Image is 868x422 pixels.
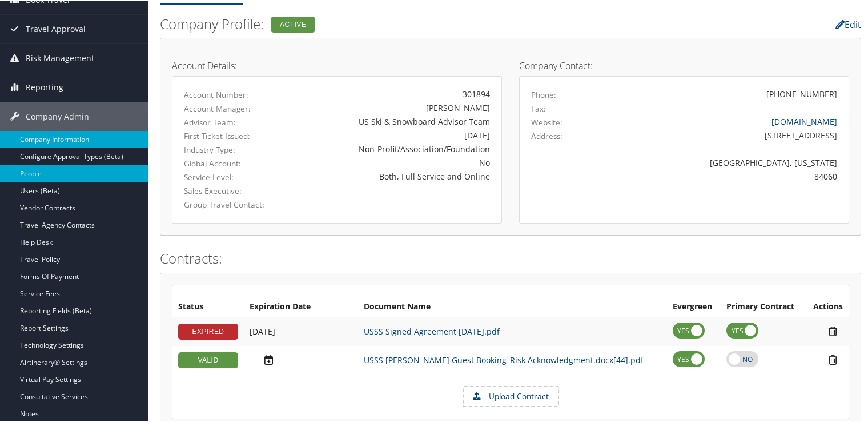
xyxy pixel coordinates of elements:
div: [GEOGRAPHIC_DATA], [US_STATE] [612,156,838,168]
label: Group Travel Contact: [184,198,275,209]
a: USSS [PERSON_NAME] Guest Booking_Risk Acknowledgment.docx[44].pdf [364,353,644,364]
th: Primary Contract [721,296,805,316]
label: Upload Contract [464,386,558,405]
div: US Ski & Snowboard Advisor Team [292,114,490,126]
label: Global Account: [184,157,275,168]
i: Remove Contract [823,324,843,336]
h4: Account Details: [172,60,502,69]
label: Address: [531,129,562,141]
span: Company Admin [26,101,89,130]
label: Phone: [531,88,556,99]
span: [DATE] [250,325,275,336]
th: Document Name [358,296,667,316]
div: No [292,156,490,168]
a: USSS Signed Agreement [DATE].pdf [364,325,500,336]
span: Reporting [26,72,63,101]
h2: Contracts: [160,248,861,267]
th: Expiration Date [244,296,358,316]
th: Actions [805,296,849,316]
div: [DATE] [292,128,490,140]
label: Website: [531,116,562,127]
label: Industry Type: [184,143,275,154]
a: [DOMAIN_NAME] [771,115,837,126]
label: Sales Executive: [184,184,275,196]
h4: Company Contact: [519,60,849,69]
div: Both, Full Service and Online [292,169,490,181]
label: Advisor Team: [184,116,275,127]
div: EXPIRED [178,323,238,339]
i: Remove Contract [823,353,843,365]
div: Add/Edit Date [250,325,352,336]
span: Travel Approval [26,14,86,42]
div: Add/Edit Date [250,353,352,365]
div: [PERSON_NAME] [292,101,490,113]
div: Non-Profit/Association/Foundation [292,142,490,154]
h2: Company Profile: [160,13,622,33]
div: [STREET_ADDRESS] [612,128,838,140]
label: Service Level: [184,170,275,182]
th: Status [172,296,244,316]
label: First Ticket Issued: [184,129,275,141]
div: [PHONE_NUMBER] [766,87,837,99]
a: Edit [835,17,861,30]
div: 301894 [292,87,490,99]
div: VALID [178,351,238,367]
div: 84060 [612,169,838,181]
span: Risk Management [26,43,94,71]
label: Fax: [531,102,546,113]
label: Account Number: [184,88,275,99]
div: Active [271,15,315,31]
th: Evergreen [667,296,721,316]
label: Account Manager: [184,102,275,113]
